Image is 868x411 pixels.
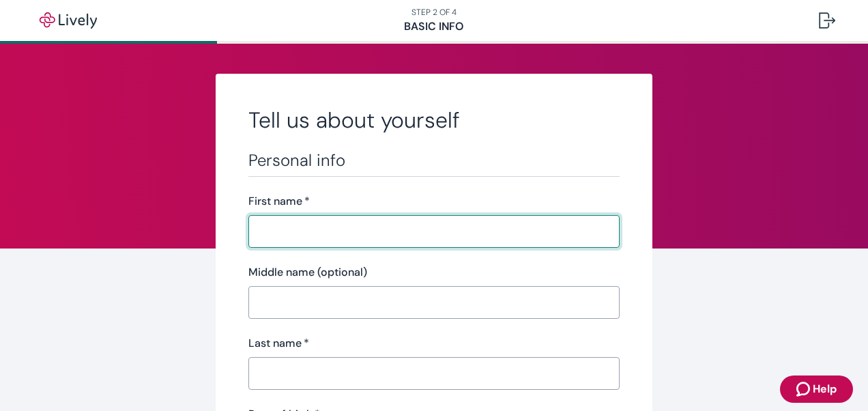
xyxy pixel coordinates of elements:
[813,381,837,397] span: Help
[248,193,310,210] label: First name
[808,4,846,37] button: Log out
[248,335,309,352] label: Last name
[30,12,106,29] img: Lively
[248,150,620,171] h3: Personal info
[780,375,853,403] button: Zendesk support iconHelp
[248,107,620,134] h2: Tell us about yourself
[796,381,813,397] svg: Zendesk support icon
[248,264,367,281] label: Middle name (optional)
